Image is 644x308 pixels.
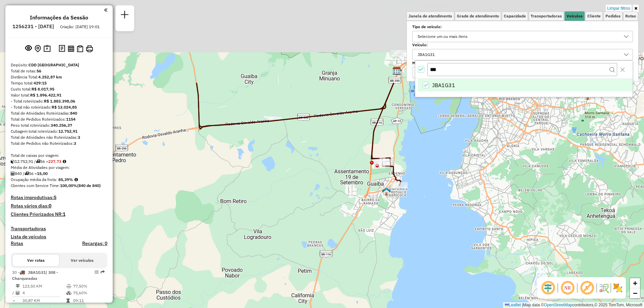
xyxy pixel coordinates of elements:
a: Nova sessão e pesquisa [118,8,131,23]
strong: 1154 [66,117,75,122]
strong: 85,39% [58,177,73,182]
span: Transportadoras [531,14,562,18]
button: Ver rotas [13,255,59,266]
em: Opções [95,270,99,274]
em: Rota exportada [101,270,105,274]
div: 12.752,91 / 56 = [11,159,107,165]
button: Centralizar mapa no depósito ou ponto de apoio [33,44,42,54]
a: Clique aqui para minimizar o painel [104,6,107,14]
div: Peso total roteirizado: [11,122,107,128]
div: 840 / 56 = [11,171,107,177]
div: Média de Atividades por viagem: [11,165,107,171]
div: Total de Atividades não Roteirizadas: [11,134,107,140]
strong: 0 [49,203,51,209]
div: Valor total: [11,92,107,98]
i: Total de Atividades [16,291,20,295]
strong: 56 [37,68,41,73]
span: + [633,279,637,287]
span: Clientes com Service Time: [11,183,60,188]
img: Exibir/Ocultar setores [612,283,623,293]
div: Selecione um ou mais itens [415,31,470,42]
li: JBA1G31 [418,79,633,91]
a: Leaflet [505,303,521,307]
span: JBA1G31 [28,270,46,275]
i: % de utilização do peso [66,284,71,288]
span: Veículos [567,14,583,18]
span: Cliente [587,14,601,18]
em: Média calculada utilizando a maior ocupação (%Peso ou %Cubagem) de cada rota da sessão. Rotas cro... [74,178,78,182]
span: Capacidade [504,14,526,18]
i: % de utilização da cubagem [66,291,71,295]
strong: 340.256,37 [51,123,72,128]
strong: 3 [74,141,76,146]
div: - Total roteirizado: [11,98,107,104]
h4: Transportadoras [11,226,107,232]
h4: Rotas improdutivas: [11,195,107,200]
td: 30,87 KM [22,297,66,304]
span: | [522,303,523,307]
a: Zoom out [630,288,640,298]
div: Tempo total: [11,80,107,86]
button: Close [617,64,628,75]
span: Janela de atendimento [409,14,452,18]
button: Imprimir Rotas [85,44,94,54]
label: Veículo: [412,42,633,48]
i: Total de rotas [24,172,29,176]
i: Meta Caixas/viagem: 242,33 Diferença: -14,60 [63,160,66,164]
td: 77,50% [73,283,105,290]
strong: 3 [78,135,80,140]
strong: R$ 1.896.422,91 [30,93,61,98]
button: Ver veículos [59,255,105,266]
h4: Recargas: 0 [82,241,107,246]
div: Map data © contributors,© 2025 TomTom, Microsoft [503,302,644,308]
div: Total de Pedidos não Roteirizados: [11,140,107,146]
button: Visualizar relatório de Roteirização [66,44,75,53]
strong: R$ 8.017,95 [32,86,54,91]
strong: R$ 1.883.398,06 [44,99,75,104]
td: = [12,297,15,304]
strong: 15,00 [37,171,48,176]
button: Painel de Sugestão [42,44,52,54]
div: Cubagem total roteirizado: [11,128,107,134]
strong: 12.752,91 [58,129,77,134]
h4: Clientes Priorizados NR: [11,211,107,217]
div: - Total não roteirizado: [11,104,107,110]
a: Rotas [11,241,23,246]
h6: 1256231 - [DATE] [12,23,54,29]
img: CDD Porto Alegre [392,66,401,75]
span: Ocupação média da frota: [11,177,57,182]
span: Grade de atendimento [457,14,499,18]
button: Exibir sessão original [24,43,33,54]
i: Cubagem total roteirizado [11,160,15,164]
img: Guaíba [382,187,391,196]
i: Tempo total em rota [66,299,70,303]
div: Total de Pedidos Roteirizados: [11,116,107,122]
button: Visualizar Romaneio [75,44,85,54]
span: Ocultar deslocamento [540,280,556,296]
a: Limpar filtros [606,5,632,12]
strong: (840 de 840) [77,183,101,188]
strong: 227,73 [48,159,61,164]
div: All items selected [418,66,424,73]
strong: CDD [GEOGRAPHIC_DATA] [29,62,79,67]
label: Tipo de veículo: [412,24,633,30]
strong: 429:15 [34,80,47,85]
label: Motorista: [412,60,633,66]
span: Ocultar NR [559,280,576,296]
span: Pedidos [605,14,621,18]
div: JBA1G31 [415,49,437,60]
ul: Option List [415,79,633,91]
strong: R$ 13.024,85 [52,105,77,110]
div: Criação: [DATE] 19:01 [57,24,102,30]
span: | 308 - Charqueadas [12,270,58,281]
i: Distância Total [16,284,20,288]
td: 75,60% [73,290,105,296]
a: OpenStreetMap [544,303,573,307]
td: / [12,290,15,296]
strong: 840 [70,111,77,116]
strong: 5 [54,194,56,200]
button: Logs desbloquear sessão [57,44,66,54]
div: Distância Total: [11,74,107,80]
td: 09:11 [73,297,105,304]
a: Zoom in [630,278,640,288]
